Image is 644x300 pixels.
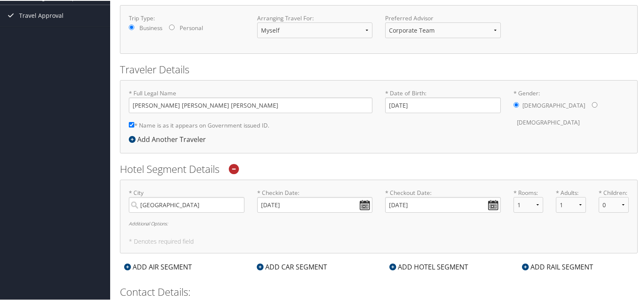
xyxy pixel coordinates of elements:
[253,261,331,271] div: ADD CAR SEGMENT
[599,188,629,196] label: * Children:
[385,261,472,271] div: ADD HOTEL SEGMENT
[385,188,501,212] label: * Checkout Date:
[120,284,638,298] h2: Contact Details:
[518,261,597,271] div: ADD RAIL SEGMENT
[385,97,501,112] input: * Date of Birth:
[120,261,196,271] div: ADD AIR SEGMENT
[120,161,638,175] h2: Hotel Segment Details
[129,188,244,212] label: * City
[514,88,629,130] label: * Gender:
[517,114,580,130] label: [DEMOGRAPHIC_DATA]
[556,188,586,196] label: * Adults:
[257,13,373,22] label: Arranging Travel For:
[129,121,134,127] input: * Name is as it appears on Government issued ID.
[385,88,501,112] label: * Date of Birth:
[257,196,373,212] input: * Checkin Date:
[257,188,373,212] label: * Checkin Date:
[129,88,372,112] label: * Full Legal Name
[385,196,501,212] input: * Checkout Date:
[592,101,597,107] input: * Gender:[DEMOGRAPHIC_DATA][DEMOGRAPHIC_DATA]
[129,133,210,144] div: Add Another Traveler
[514,188,544,196] label: * Rooms:
[385,13,501,22] label: Preferred Advisor
[19,4,64,25] span: Travel Approval
[522,97,585,113] label: [DEMOGRAPHIC_DATA]
[129,238,629,244] h5: * Denotes required field
[129,220,629,225] h6: Additional Options:
[129,97,372,112] input: * Full Legal Name
[514,101,519,107] input: * Gender:[DEMOGRAPHIC_DATA][DEMOGRAPHIC_DATA]
[129,117,269,132] label: * Name is as it appears on Government issued ID.
[129,13,244,22] label: Trip Type:
[120,61,638,76] h2: Traveler Details
[180,23,203,31] label: Personal
[139,23,162,31] label: Business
